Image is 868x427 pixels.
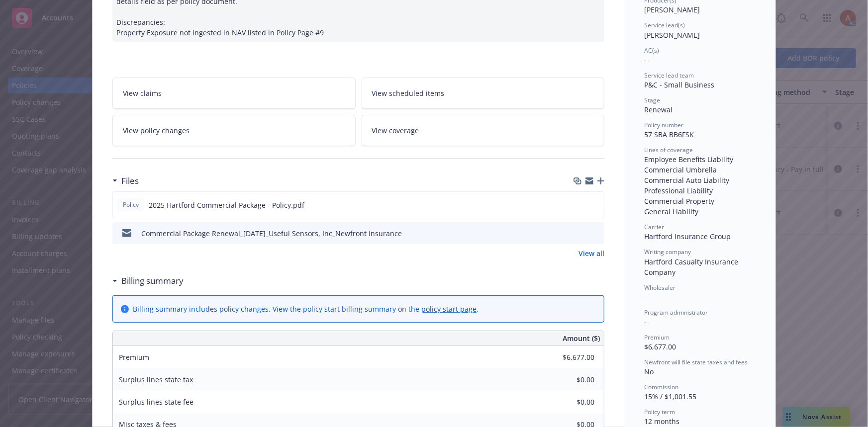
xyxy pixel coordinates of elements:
[644,175,756,185] div: Commercial Auto Liability
[644,358,748,366] span: Newfront will file state taxes and fees
[644,121,683,129] span: Policy number
[644,30,700,40] span: [PERSON_NAME]
[644,248,691,256] span: Writing company
[421,304,477,314] a: policy start page
[141,228,402,239] div: Commercial Package Renewal_[DATE]_Useful Sensors, Inc_Newfront Insurance
[112,78,356,109] a: View claims
[644,308,708,317] span: Program administrator
[372,88,445,98] span: View scheduled items
[576,228,583,239] button: download file
[644,283,675,292] span: Wholesaler
[644,21,685,29] span: Service lead(s)
[644,146,693,154] span: Lines of coverage
[112,115,356,146] a: View policy changes
[121,174,139,187] h3: Files
[644,5,700,14] span: [PERSON_NAME]
[644,232,731,241] span: Hartford Insurance Group
[112,274,184,287] div: Billing summary
[563,333,600,343] span: Amount ($)
[644,80,714,89] span: P&C - Small Business
[644,392,696,401] span: 15% / $1,001.55
[372,125,419,136] span: View coverage
[644,196,756,206] div: Commercial Property
[644,165,756,175] div: Commercial Umbrella
[644,367,654,376] span: No
[579,248,604,258] a: View all
[644,342,676,351] span: $6,677.00
[644,408,675,416] span: Policy term
[644,96,660,104] span: Stage
[133,304,479,314] div: Billing summary includes policy changes. View the policy start billing summary on the .
[644,154,756,165] div: Employee Benefits Liability
[119,375,193,384] span: Surplus lines state tax
[536,350,600,365] input: 0.00
[112,174,139,187] div: Files
[644,206,756,217] div: General Liability
[591,228,600,239] button: preview file
[362,115,605,146] a: View coverage
[121,200,141,209] span: Policy
[591,200,600,210] button: preview file
[536,395,600,410] input: 0.00
[644,317,647,327] span: -
[644,292,647,302] span: -
[121,274,184,287] h3: Billing summary
[644,130,694,139] span: 57 SBA BB6FSK
[362,78,605,109] a: View scheduled items
[644,333,670,342] span: Premium
[123,88,162,98] span: View claims
[575,200,583,210] button: download file
[644,383,678,391] span: Commission
[644,417,679,426] span: 12 months
[644,257,740,277] span: Hartford Casualty Insurance Company
[644,185,756,196] div: Professional Liability
[123,125,190,136] span: View policy changes
[644,223,664,231] span: Carrier
[536,372,600,387] input: 0.00
[119,397,193,407] span: Surplus lines state fee
[644,46,659,55] span: AC(s)
[644,105,673,114] span: Renewal
[644,71,694,80] span: Service lead team
[149,200,304,210] span: 2025 Hartford Commercial Package - Policy.pdf
[644,55,647,65] span: -
[119,352,149,362] span: Premium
